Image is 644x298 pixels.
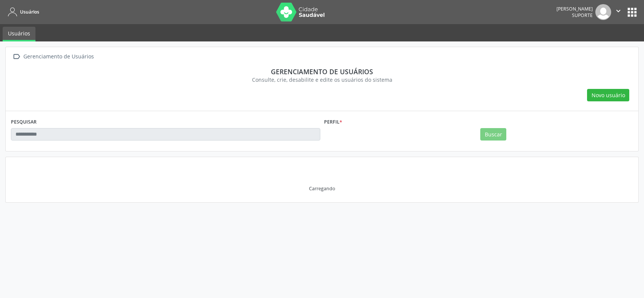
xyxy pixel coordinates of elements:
[11,116,37,128] label: PESQUISAR
[11,51,22,62] i: 
[20,9,39,15] span: Usuários
[595,4,611,20] img: img
[309,185,335,192] div: Carregando
[626,6,639,19] button: apps
[11,51,95,62] a:  Gerenciamento de Usuários
[572,12,593,18] span: Suporte
[16,76,628,84] div: Consulte, crie, desabilite e edite os usuários do sistema
[22,51,95,62] div: Gerenciamento de Usuários
[324,116,342,128] label: Perfil
[592,91,625,99] span: Novo usuário
[611,4,626,20] button: 
[3,27,35,41] a: Usuários
[480,128,506,141] button: Buscar
[556,6,593,12] div: [PERSON_NAME]
[614,7,622,15] i: 
[587,89,629,102] button: Novo usuário
[5,6,39,18] a: Usuários
[16,67,628,76] div: Gerenciamento de usuários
